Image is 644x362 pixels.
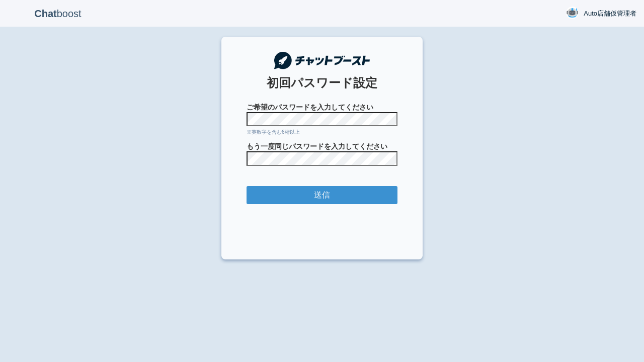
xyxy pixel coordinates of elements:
[247,102,397,112] span: ご希望のパスワードを入力してください
[247,129,397,136] div: ※英数字を含む6桁以上
[34,8,56,19] b: Chat
[566,7,579,19] img: User Image
[247,186,397,205] input: 送信
[247,141,397,151] span: もう一度同じパスワードを入力してください
[584,9,636,19] span: Auto店舗仮管理者
[247,74,397,92] div: 初回パスワード設定
[274,52,370,69] img: チャットブースト
[8,1,108,26] p: boost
